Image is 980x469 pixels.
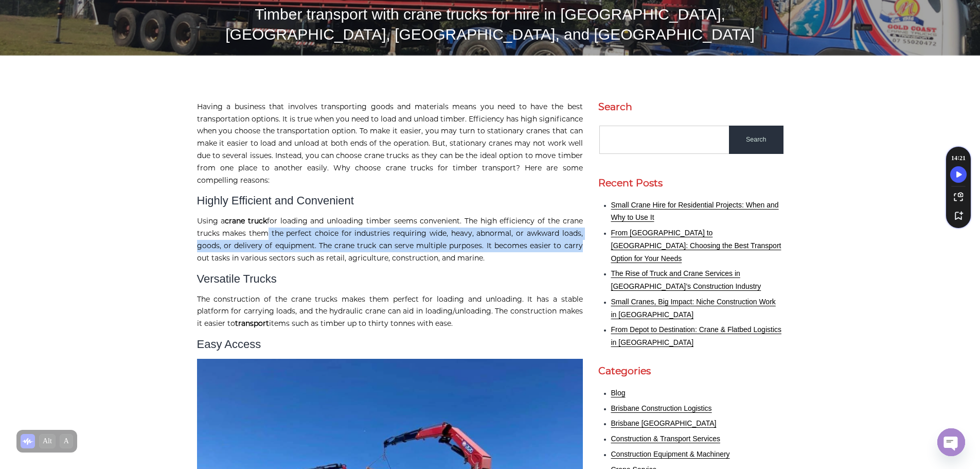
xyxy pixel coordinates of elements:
[611,435,720,443] a: Construction & Transport Services
[611,325,782,346] a: From Depot to Destination: Crane & Flatbed Logistics in [GEOGRAPHIC_DATA]
[598,177,783,189] h2: Recent Posts
[197,215,583,264] p: Using a for loading and unloading timber seems convenient. The high efficiency of the crane truck...
[235,319,269,328] a: transport
[197,101,583,187] p: Having a business that involves transporting goods and materials means you need to have the best ...
[225,216,267,225] a: crane truck
[611,450,730,458] a: Construction Equipment & Machinery
[197,194,583,207] h2: Highly Efficient and Convenient
[197,4,783,44] h1: Timber transport with crane trucks for hire in [GEOGRAPHIC_DATA], [GEOGRAPHIC_DATA], [GEOGRAPHIC_...
[598,101,783,113] h2: Search
[197,338,583,351] h2: Easy Access
[598,365,783,377] h2: Categories
[611,419,717,427] a: Brisbane [GEOGRAPHIC_DATA]
[598,199,783,350] nav: Recent Posts
[611,298,776,319] a: Small Cranes, Big Impact: Niche Construction Work in [GEOGRAPHIC_DATA]
[197,293,583,330] p: The construction of the crane trucks makes them perfect for loading and unloading. It has a stabl...
[611,201,779,222] a: Small Crane Hire for Residential Projects: When and Why to Use It
[729,126,783,154] input: Search
[197,272,583,286] h2: Versatile Trucks
[611,404,712,412] a: Brisbane Construction Logistics
[611,389,626,397] a: Blog
[611,269,761,290] a: The Rise of Truck and Crane Services in [GEOGRAPHIC_DATA]’s Construction Industry
[611,229,781,263] a: From [GEOGRAPHIC_DATA] to [GEOGRAPHIC_DATA]: Choosing the Best Transport Option for Your Needs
